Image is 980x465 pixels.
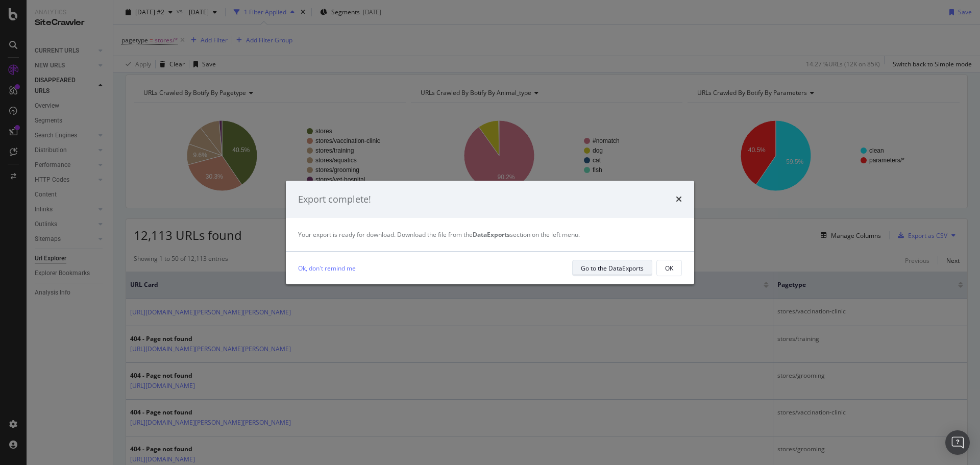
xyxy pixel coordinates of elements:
button: Go to the DataExports [572,260,652,276]
strong: DataExports [473,230,510,239]
div: Go to the DataExports [581,264,644,273]
div: modal [286,181,694,285]
a: Ok, don't remind me [298,263,356,274]
div: Export complete! [298,193,371,206]
span: section on the left menu. [473,230,580,239]
div: times [676,193,682,206]
div: OK [665,264,673,273]
div: Open Intercom Messenger [945,430,970,455]
button: OK [656,260,682,276]
div: Your export is ready for download. Download the file from the [298,230,682,239]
